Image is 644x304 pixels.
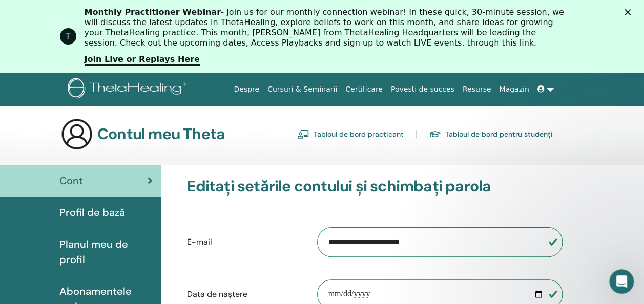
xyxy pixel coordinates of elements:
[85,54,200,66] a: Join Live or Replays Here
[341,80,387,99] a: Certificare
[459,80,495,99] a: Resurse
[297,126,404,142] a: Tabloul de bord practicant
[59,173,83,188] span: Cont
[97,125,225,143] h3: Contul meu Theta
[60,28,76,45] div: Profile image for ThetaHealing
[59,236,153,267] span: Planul meu de profil
[429,126,553,142] a: Tabloul de bord pentru studenți
[387,80,459,99] a: Povesti de succes
[179,285,309,304] label: Data de naștere
[625,9,635,15] div: Close
[230,80,263,99] a: Despre
[68,78,190,101] img: logo.png
[85,7,221,17] b: Monthly Practitioner Webinar
[429,130,441,139] img: graduation-cap.svg
[297,129,309,139] img: chalkboard-teacher.svg
[85,7,568,48] div: - Join us for our monthly connection webinar! In these quick, 30-minute session, we will discuss ...
[179,232,309,252] label: E-mail
[263,80,341,99] a: Cursuri & Seminarii
[495,80,533,99] a: Magazin
[609,269,634,294] iframe: Intercom live chat
[59,205,125,220] span: Profil de bază
[60,118,93,150] img: generic-user-icon.jpg
[187,177,563,196] h3: Editați setările contului și schimbați parola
